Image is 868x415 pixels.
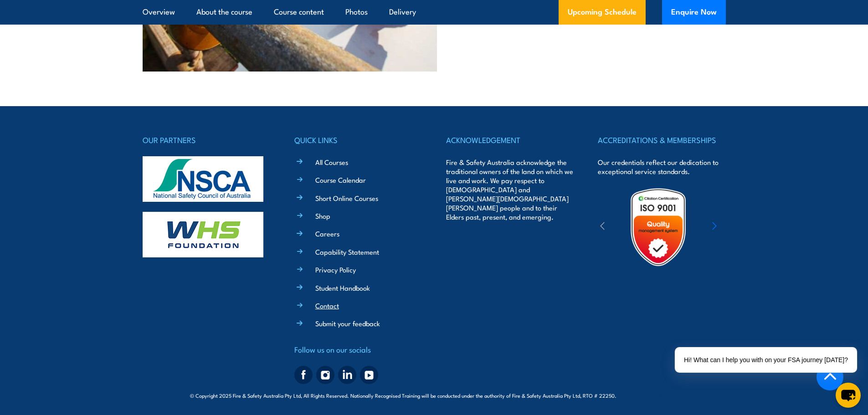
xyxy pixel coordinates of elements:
[294,133,422,146] h4: QUICK LINKS
[190,391,678,400] span: © Copyright 2025 Fire & Safety Australia Pty Ltd, All Rights Reserved. Nationally Recognised Trai...
[143,212,263,257] img: whs-logo-footer
[646,390,678,400] a: KND Digital
[627,392,678,399] span: Site:
[598,158,725,176] p: Our credentials reflect our dedication to exceptional service standards.
[315,283,370,292] a: Student Handbook
[598,133,725,146] h4: ACCREDITATIONS & MEMBERSHIPS
[315,265,356,274] a: Privacy Policy
[315,175,366,184] a: Course Calendar
[143,133,270,146] h4: OUR PARTNERS
[294,343,422,356] h4: Follow us on our socials
[315,229,339,238] a: Careers
[315,247,379,256] a: Capability Statement
[315,157,348,167] a: All Courses
[446,133,574,146] h4: ACKNOWLEDGEMENT
[836,383,861,408] button: chat-button
[699,211,778,243] img: ewpa-logo
[675,347,857,373] div: Hi! What can I help you with on your FSA journey [DATE]?
[446,158,574,221] p: Fire & Safety Australia acknowledge the traditional owners of the land on which we live and work....
[315,301,339,310] a: Contact
[315,318,380,328] a: Submit your feedback
[315,211,330,220] a: Shop
[315,193,378,203] a: Short Online Courses
[143,156,263,202] img: nsca-logo-footer
[618,187,698,267] img: Untitled design (19)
